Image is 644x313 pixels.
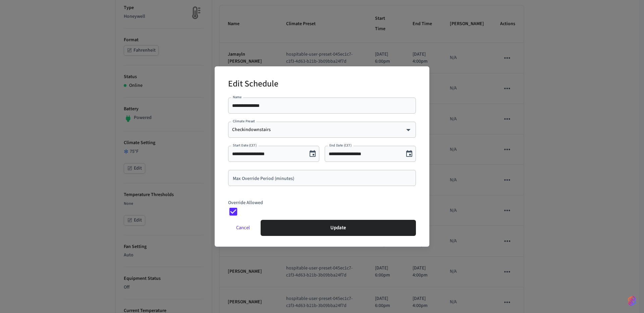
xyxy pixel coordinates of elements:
button: Choose date, selected date is Sep 6, 2025 [306,147,319,161]
label: Climate Preset [233,119,255,124]
div: Checkindownstairs [232,126,412,133]
label: Start Date (CET) [233,143,257,148]
label: Name [233,95,241,100]
img: SeamLogoGradient.69752ec5.svg [628,296,636,306]
button: Cancel [228,220,258,236]
button: Choose date, selected date is Sep 12, 2025 [402,147,416,161]
p: Override Allowed [228,199,416,206]
button: Update [261,220,416,236]
label: End Date (CET) [329,143,352,148]
h2: Edit Schedule [228,74,278,95]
